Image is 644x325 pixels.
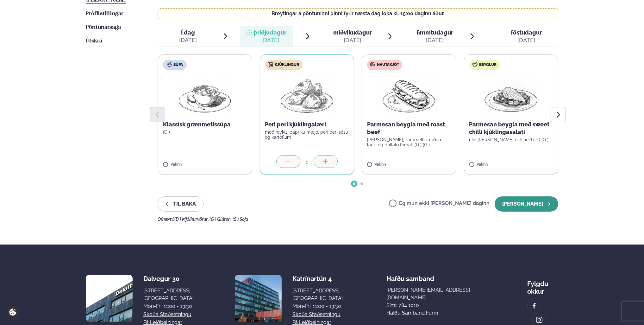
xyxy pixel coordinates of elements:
span: Nautakjöt [377,62,399,67]
a: [PERSON_NAME][EMAIL_ADDRESS][DOMAIN_NAME] [386,286,484,302]
span: fimmtudagur [416,29,453,36]
p: Peri peri kjúklingalæri [265,121,349,128]
a: Pöntunarsaga [86,24,121,31]
img: Soup.png [177,75,233,116]
span: Hafðu samband [386,270,434,283]
img: chicken.svg [268,62,273,67]
a: Prófílstillingar [86,10,123,18]
div: Ofnæmi: [158,217,558,222]
div: Mon-Fri: 11:00 - 13:30 [143,303,194,310]
span: Í dag [179,29,197,36]
p: Parmesan beygla með sweet chilli kjúklingasalati [469,121,553,136]
p: [PERSON_NAME], karamelliseruðum lauki og buffalo tómati (D ) (G ) [367,137,451,147]
p: Klassísk grænmetissúpa [163,121,247,128]
img: Chicken-breast.png [483,75,539,116]
a: image alt [528,299,541,313]
p: (D ) [163,130,247,135]
div: [DATE] [333,36,372,44]
img: image alt [235,275,282,322]
div: Katrínartún 4 [292,275,343,283]
span: miðvikudagur [333,29,372,36]
button: [PERSON_NAME] [495,196,558,212]
span: (D ) Mjólkurvörur , [174,217,209,222]
div: [DATE] [179,36,197,44]
a: Skoða staðsetningu [143,311,191,318]
img: image alt [86,275,133,322]
div: 1 [300,158,314,165]
p: Parmesan beygla með roast beef [367,121,451,136]
a: Útskrá [86,37,102,45]
div: [DATE] [416,36,453,44]
a: Skoða staðsetningu [292,311,341,318]
div: [STREET_ADDRESS], [GEOGRAPHIC_DATA] [292,287,343,302]
img: image alt [531,303,538,310]
button: Next slide [551,107,566,122]
div: [DATE] [254,36,287,44]
span: (S ) Soja [233,217,248,222]
button: Til baka [158,196,204,212]
p: Breytingar á pöntuninni þinni fyrir næsta dag loka kl. 15:00 daginn áður. [164,11,552,16]
img: Chicken-thighs.png [279,75,335,116]
img: beef.svg [370,62,375,67]
span: Go to slide 2 [360,182,363,185]
img: soup.svg [167,62,172,67]
span: Beyglur [479,62,497,67]
span: þriðjudagur [254,29,287,36]
div: Mon-Fri: 11:00 - 13:30 [292,303,343,310]
span: Go to slide 1 [353,182,355,185]
a: Cookie settings [6,306,19,319]
a: Hafðu samband form [386,309,438,317]
p: með reyktu papriku mæjó, peri peri sósu og kartöflum [265,130,349,140]
p: rifin [PERSON_NAME] ostsneið (D ) (G ) [469,137,553,142]
div: [DATE] [511,36,542,44]
div: Fylgdu okkur [527,275,558,295]
span: Súpa [173,62,183,67]
img: bagle-new-16px.svg [472,62,478,67]
img: Panini.png [381,75,437,116]
span: Kjúklingur [275,62,299,67]
p: Sími: 784 1010 [386,302,484,309]
img: image alt [536,316,543,324]
span: föstudagur [511,29,542,36]
span: Pöntunarsaga [86,25,121,30]
span: Prófílstillingar [86,11,123,16]
span: Útskrá [86,38,102,44]
div: Dalvegur 30 [143,275,194,283]
span: (G ) Glúten , [209,217,233,222]
div: [STREET_ADDRESS], [GEOGRAPHIC_DATA] [143,287,194,302]
button: Previous slide [150,107,165,122]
